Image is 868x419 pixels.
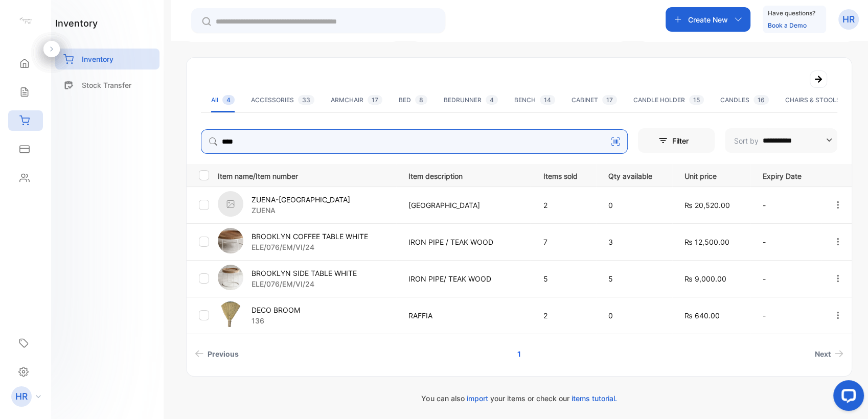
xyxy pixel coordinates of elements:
[252,205,350,216] p: ZUENA
[842,13,855,26] p: HR
[252,278,357,289] p: ELE/076/EM/VI/24
[720,96,769,105] div: CANDLES
[252,231,368,242] p: BROOKLYN COFFEE TABLE WHITE
[444,96,498,105] div: BEDRUNNER
[571,394,616,403] span: items tutorial.
[191,344,243,363] a: Previous page
[602,95,617,105] span: 17
[514,96,555,105] div: BENCH
[543,310,587,321] p: 2
[55,75,159,96] a: Stock Transfer
[543,237,587,247] p: 7
[763,273,812,284] p: -
[684,201,730,209] span: ₨ 20,520.00
[684,274,726,283] span: ₨ 9,000.00
[838,7,859,32] button: HR
[608,273,664,284] p: 5
[505,344,533,363] a: Page 1 is your current page
[666,7,750,32] button: Create New
[408,237,522,247] p: IRON PIPE / TEAK WOOD
[768,21,807,29] a: Book a Demo
[218,265,243,290] img: item
[18,13,33,29] img: logo
[15,390,28,403] p: HR
[208,348,239,359] span: Previous
[543,200,587,211] p: 2
[55,16,98,30] h1: inventory
[252,315,300,326] p: 136
[218,228,243,253] img: item
[825,376,868,419] iframe: LiveChat chat widget
[768,8,815,18] p: Have questions?
[734,135,759,146] p: Sort by
[399,96,427,105] div: BED
[408,273,522,284] p: IRON PIPE/ TEAK WOOD
[608,169,664,181] p: Qty available
[753,95,769,105] span: 16
[222,95,235,105] span: 4
[331,96,382,105] div: ARMCHAIR
[368,95,382,105] span: 17
[252,268,357,278] p: BROOKLYN SIDE TABLE WHITE
[186,393,852,404] p: You can also your items or check our
[684,238,729,246] span: ₨ 12,500.00
[82,54,113,64] p: Inventory
[218,169,396,181] p: Item name/Item number
[218,301,243,327] img: item
[486,95,498,105] span: 4
[689,95,704,105] span: 15
[725,128,837,153] button: Sort by
[763,237,812,247] p: -
[252,242,368,252] p: ELE/076/EM/VI/24
[811,344,848,363] a: Next page
[543,273,587,284] p: 5
[688,14,728,25] p: Create New
[408,200,522,211] p: [GEOGRAPHIC_DATA]
[408,169,522,181] p: Item description
[785,96,860,105] div: CHAIRS & STOOLS
[633,96,704,105] div: CANDLE HOLDER
[608,200,664,211] p: 0
[763,200,812,211] p: -
[763,310,812,321] p: -
[82,80,131,90] p: Stock Transfer
[543,169,587,181] p: Items sold
[684,169,742,181] p: Unit price
[252,194,350,205] p: ZUENA-[GEOGRAPHIC_DATA]
[684,311,720,320] span: ₨ 640.00
[408,310,522,321] p: RAFFIA
[251,96,314,105] div: ACCESSORIES
[218,191,243,217] img: item
[466,394,488,403] span: import
[608,310,664,321] p: 0
[572,96,617,105] div: CABINET
[187,344,852,363] ul: Pagination
[763,169,812,181] p: Expiry Date
[540,95,555,105] span: 14
[211,96,235,105] div: All
[415,95,427,105] span: 8
[815,348,831,359] span: Next
[298,95,314,105] span: 33
[55,49,159,69] a: Inventory
[252,305,300,315] p: DECO BROOM
[608,237,664,247] p: 3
